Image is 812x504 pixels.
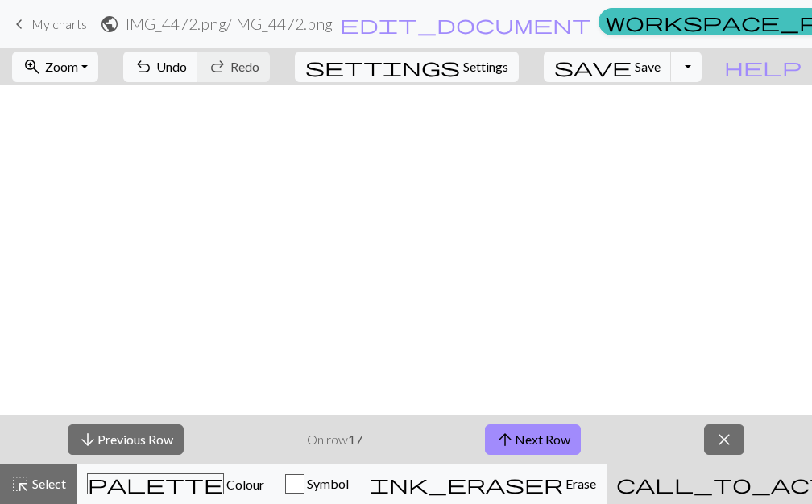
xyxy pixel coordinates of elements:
span: edit_document [340,13,591,35]
button: Undo [123,52,198,82]
span: highlight_alt [10,473,30,495]
span: close [715,428,734,451]
span: Colour [224,477,264,492]
button: Previous Row [68,424,184,455]
span: settings [305,56,460,78]
span: zoom_in [23,56,42,78]
a: My charts [10,10,87,38]
span: Undo [156,59,187,74]
button: Save [544,52,672,82]
span: Select [30,476,66,491]
span: Settings [463,57,508,76]
button: Erase [359,464,607,504]
span: help [724,56,802,78]
span: arrow_upward [495,428,515,451]
button: Next Row [485,424,581,455]
strong: 17 [348,432,362,447]
button: Symbol [275,464,359,504]
button: Zoom [12,52,98,82]
span: Erase [563,476,596,491]
button: SettingsSettings [295,52,519,82]
span: Symbol [304,476,349,491]
i: Settings [305,57,460,76]
span: public [100,13,119,35]
span: keyboard_arrow_left [10,13,29,35]
span: My charts [31,16,87,31]
span: arrow_downward [78,428,97,451]
h2: IMG_4472.png / IMG_4472.png [126,14,333,33]
span: Zoom [45,59,78,74]
span: save [554,56,632,78]
span: undo [134,56,153,78]
span: palette [88,473,223,495]
button: Colour [77,464,275,504]
span: Save [635,59,661,74]
p: On row [307,430,362,449]
span: ink_eraser [370,473,563,495]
